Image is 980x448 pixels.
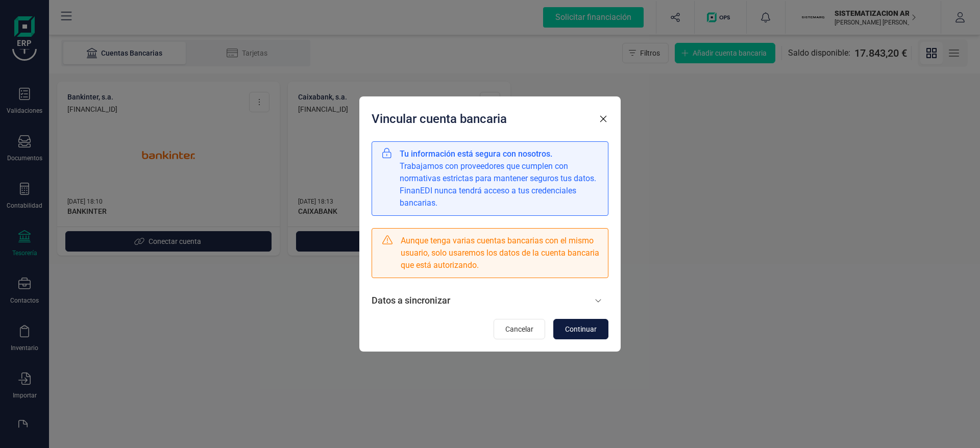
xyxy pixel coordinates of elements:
button: Continuar [553,319,608,339]
span: Cancelar [505,324,533,334]
p: Datos a sincronizar [372,293,450,308]
button: Cancelar [494,319,545,339]
span: Tu información está segura con nosotros. [400,148,600,160]
div: Aunque tenga varias cuentas bancarias con el mismo usuario, solo usaremos los datos de la cuenta ... [401,235,600,271]
p: Vincular cuenta bancaria [372,111,507,127]
span: Continuar [565,324,597,334]
div: Trabajamos con proveedores que cumplen con normativas estrictas para mantener seguros tus datos. ... [400,148,600,209]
